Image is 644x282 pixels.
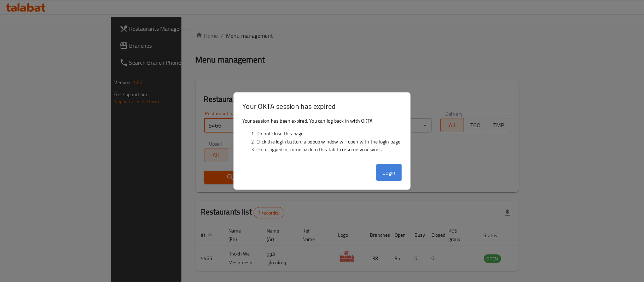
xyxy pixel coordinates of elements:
div: Your session has been expired. You can log back in with OKTA. [234,114,410,161]
button: Login [376,164,402,181]
li: Do not close this page. [256,130,402,137]
li: Click the login button, a popup window will open with the login page. [256,138,402,146]
h3: Your OKTA session has expired [242,101,402,111]
li: Once logged in, come back to this tab to resume your work. [256,146,402,153]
